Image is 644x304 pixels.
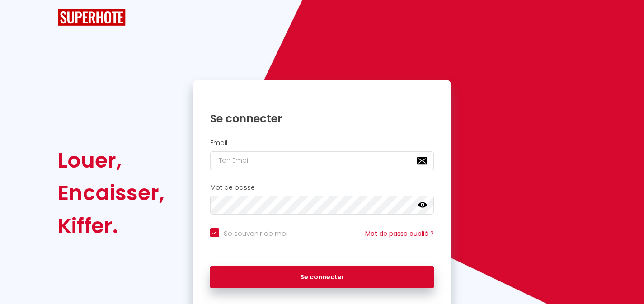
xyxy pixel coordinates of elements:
[210,112,434,126] h1: Se connecter
[210,151,434,170] input: Ton Email
[58,210,165,242] div: Kiffer.
[210,184,434,192] h2: Mot de passe
[210,139,434,147] h2: Email
[58,177,165,209] div: Encaisser,
[7,4,34,31] button: Ouvrir le widget de chat LiveChat
[365,229,434,238] a: Mot de passe oublié ?
[58,144,165,177] div: Louer,
[58,9,126,26] img: SuperHote logo
[210,266,434,289] button: Se connecter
